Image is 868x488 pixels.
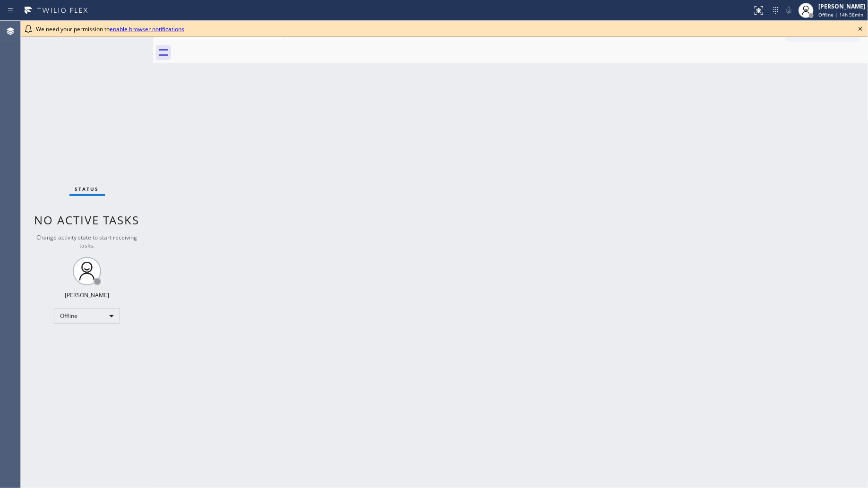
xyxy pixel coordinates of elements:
[818,11,863,18] span: Offline | 14h 58min
[54,308,120,324] div: Offline
[34,212,140,228] span: No active tasks
[36,25,184,33] span: We need your permission to
[818,2,865,10] div: [PERSON_NAME]
[782,4,796,17] button: Mute
[110,25,184,33] a: enable browser notifications
[75,186,99,192] span: Status
[65,291,109,299] div: [PERSON_NAME]
[37,233,138,249] span: Change activity state to start receiving tasks.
